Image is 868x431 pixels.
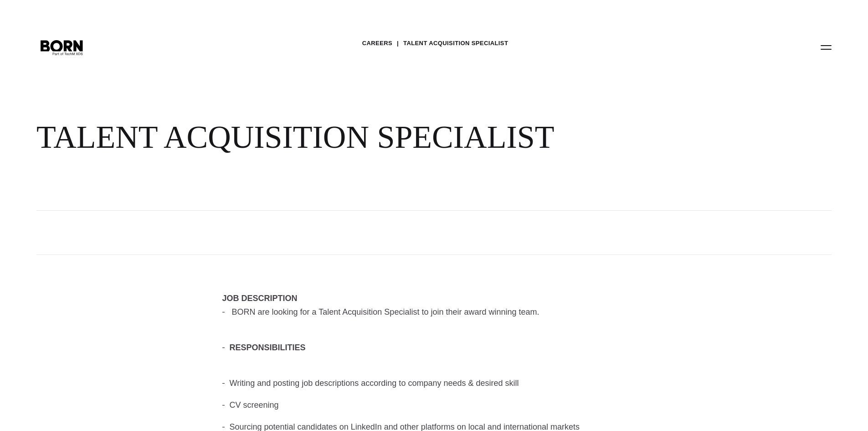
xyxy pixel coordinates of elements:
[222,398,646,412] li: CV screening
[222,305,646,319] li: BORN are looking for a Talent Acquisition Specialist to join their award winning team.
[815,37,837,57] button: Open
[403,36,508,50] a: TALENT ACQUISITION SPECIALIST
[222,294,298,303] strong: JOB DESCRIPTION
[36,119,556,156] div: TALENT ACQUISITION SPECIALIST
[230,343,306,352] strong: RESPONSIBILITIES
[362,36,392,50] a: Careers
[222,376,646,390] li: Writing and posting job descriptions according to company needs & desired skill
